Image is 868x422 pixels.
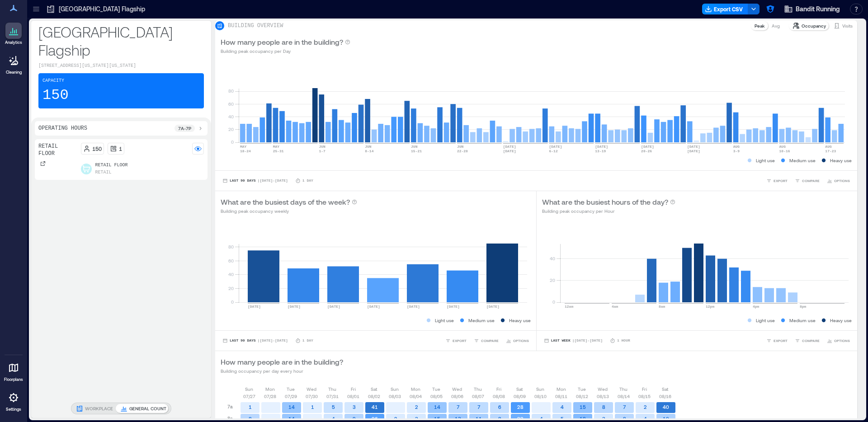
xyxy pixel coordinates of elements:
[288,416,295,422] text: 14
[347,393,359,400] p: 08/01
[617,338,630,343] p: 1 Hour
[435,317,454,324] p: Light use
[311,404,314,410] text: 1
[228,244,234,249] tspan: 80
[1,357,26,385] a: Floorplans
[119,145,122,152] p: 1
[228,258,234,263] tspan: 60
[371,385,377,393] p: Sat
[517,404,524,410] text: 28
[619,385,627,393] p: Thu
[4,377,23,382] p: Floorplans
[6,407,21,412] p: Settings
[644,404,647,410] text: 2
[455,416,461,422] text: 13
[6,70,22,75] p: Cleaning
[231,299,234,305] tspan: 0
[332,416,335,422] text: 4
[221,37,343,47] p: How many people are in the building?
[781,2,843,16] button: Bandit Running
[774,178,788,183] span: EXPORT
[245,385,253,393] p: Sun
[351,385,356,393] p: Fri
[830,157,852,164] p: Heavy use
[457,404,460,410] text: 7
[516,385,523,393] p: Sat
[503,149,516,153] text: [DATE]
[472,336,500,345] button: COMPARE
[612,305,618,309] text: 4am
[503,145,516,149] text: [DATE]
[549,277,555,283] tspan: 20
[534,393,547,400] p: 08/10
[411,385,420,393] p: Mon
[2,50,25,78] a: Cleaning
[842,22,853,29] p: Visits
[641,149,652,153] text: 20-26
[825,145,832,149] text: AUG
[415,416,418,422] text: 3
[549,145,562,149] text: [DATE]
[542,207,675,215] p: Building peak occupancy per Hour
[663,404,669,410] text: 40
[561,404,564,410] text: 4
[415,404,418,410] text: 2
[288,305,301,309] text: [DATE]
[481,338,499,343] span: COMPARE
[580,416,586,422] text: 18
[432,385,440,393] p: Tue
[221,356,343,367] p: How many people are in the building?
[498,404,501,410] text: 6
[504,336,531,345] button: OPTIONS
[834,178,850,183] span: OPTIONS
[221,197,350,207] p: What are the busiest days of the week?
[565,305,573,309] text: 12am
[642,385,647,393] p: Fri
[602,416,605,422] text: 3
[332,404,335,410] text: 5
[549,149,557,153] text: 6-12
[825,176,852,185] button: OPTIONS
[540,416,543,422] text: 4
[457,145,464,149] text: JUN
[434,416,440,422] text: 15
[92,145,102,152] p: 150
[452,385,462,393] p: Wed
[228,22,283,29] p: BUILDING OVERVIEW
[561,416,564,422] text: 5
[509,317,531,324] p: Heavy use
[302,338,313,343] p: 1 Day
[498,416,501,422] text: 8
[659,393,671,400] p: 08/16
[602,404,605,410] text: 8
[764,336,789,345] button: EXPORT
[411,149,422,153] text: 15-21
[367,305,380,309] text: [DATE]
[394,416,397,422] text: 2
[95,169,112,176] p: Retail
[687,149,700,153] text: [DATE]
[2,20,25,48] a: Analytics
[623,404,626,410] text: 7
[243,393,255,400] p: 07/27
[38,125,87,132] p: Operating Hours
[221,47,350,55] p: Building peak occupancy per Day
[802,22,826,29] p: Occupancy
[240,149,251,153] text: 18-24
[221,336,290,345] button: Last 90 Days |[DATE]-[DATE]
[834,338,850,343] span: OPTIONS
[802,338,820,343] span: COMPARE
[756,317,775,324] p: Light use
[802,178,820,183] span: COMPARE
[830,317,852,324] p: Heavy use
[228,114,234,119] tspan: 40
[733,149,740,153] text: 3-9
[755,22,764,29] p: Peak
[702,4,748,14] button: Export CSV
[3,387,24,415] a: Settings
[557,385,566,393] p: Mon
[434,404,440,410] text: 14
[264,393,276,400] p: 07/28
[228,127,234,132] tspan: 20
[306,393,318,400] p: 07/30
